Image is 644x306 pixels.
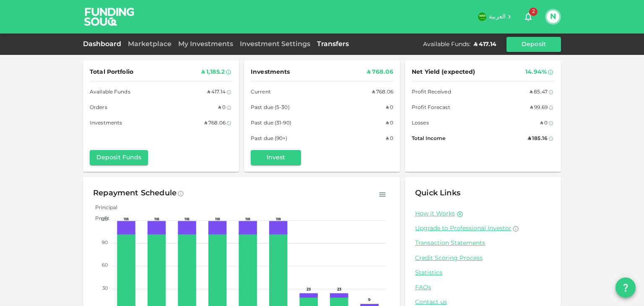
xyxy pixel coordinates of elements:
[89,205,117,210] span: Principal
[415,189,460,197] span: Quick Links
[529,8,538,16] span: 2
[83,41,125,47] a: Dashboard
[314,41,352,47] a: Transfers
[367,67,393,78] div: ʢ 768.06
[528,135,548,143] div: ʢ 185.16
[201,67,225,78] div: ʢ 1,185.2
[547,10,559,23] button: N
[423,40,470,49] div: Available Funds :
[415,254,551,262] a: Credit Scoring Process
[251,135,288,143] span: Past due (90+)
[90,150,148,165] button: Deposit Funds
[415,284,551,292] a: FAQs
[525,67,547,78] div: 14.94%
[372,88,393,97] div: ʢ 768.06
[101,218,108,222] tspan: 120
[412,135,445,143] span: Total Income
[102,241,108,245] tspan: 90
[540,119,548,128] div: ʢ 0
[204,119,226,128] div: ʢ 768.06
[415,225,551,233] a: Upgrade to Professional Investor
[89,216,109,221] span: Profit
[218,104,226,112] div: ʢ 0
[478,13,486,21] img: flag-sa.b9a346574cdc8950dd34b50780441f57.svg
[125,41,175,47] a: Marketplace
[90,119,122,128] span: Investments
[489,14,506,20] span: العربية
[530,104,548,112] div: ʢ 99.69
[236,41,314,47] a: Investment Settings
[386,135,393,143] div: ʢ 0
[102,263,108,267] tspan: 60
[251,88,271,97] span: Current
[415,210,455,218] a: How it Works
[175,41,236,47] a: My Investments
[90,104,107,112] span: Orders
[102,286,108,290] tspan: 30
[415,226,512,231] span: Upgrade to Professional Investor
[386,104,393,112] div: ʢ 0
[530,88,548,97] div: ʢ 85.47
[90,67,133,78] span: Total Portfolio
[412,119,429,128] span: Losses
[251,150,301,165] button: Invest
[615,277,636,298] button: question
[251,67,290,78] span: Investments
[251,104,290,112] span: Past due (5-30)
[474,40,496,49] div: ʢ 417.14
[386,119,393,128] div: ʢ 0
[415,239,551,247] a: Transaction Statements
[520,8,537,25] button: 2
[415,269,551,277] a: Statistics
[412,67,475,78] span: Net Yield (expected)
[506,37,561,52] button: Deposit
[90,88,130,97] span: Available Funds
[207,88,226,97] div: ʢ 417.14
[251,119,291,128] span: Past due (31-90)
[93,187,177,200] div: Repayment Schedule
[412,88,451,97] span: Profit Received
[412,104,450,112] span: Profit Forecast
